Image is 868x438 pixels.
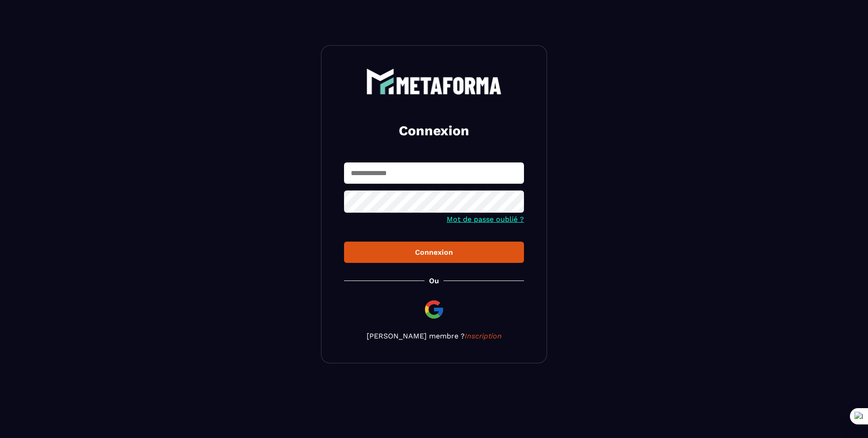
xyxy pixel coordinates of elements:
a: Inscription [465,332,502,340]
p: [PERSON_NAME] membre ? [344,332,524,340]
div: Connexion [351,248,517,257]
img: google [423,299,445,320]
button: Connexion [344,242,524,263]
a: Mot de passe oublié ? [447,215,524,224]
h2: Connexion [355,122,513,140]
img: logo [366,68,502,95]
a: logo [344,68,524,95]
p: Ou [429,276,439,285]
